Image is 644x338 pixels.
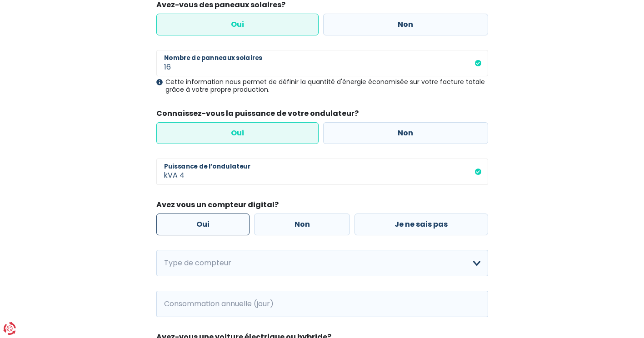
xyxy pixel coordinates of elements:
label: Oui [156,14,319,35]
label: Non [323,122,488,144]
label: Je ne sais pas [354,214,488,235]
legend: Connaissez-vous la puissance de votre ondulateur? [156,108,488,122]
label: Non [254,214,350,235]
label: Oui [156,214,250,235]
span: kVA [156,159,180,185]
span: kWh [156,291,181,317]
div: Cette information nous permet de définir la quantité d'énergie économisée sur votre facture total... [156,78,488,94]
label: Non [323,14,488,35]
label: Oui [156,122,319,144]
legend: Avez vous un compteur digital? [156,199,488,214]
